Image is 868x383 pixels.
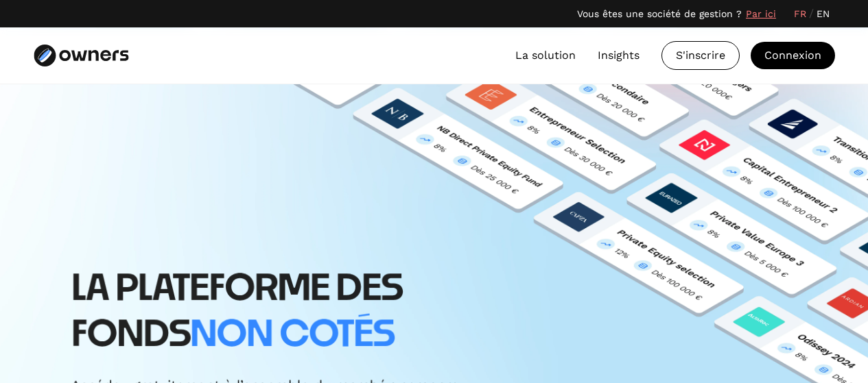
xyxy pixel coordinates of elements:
[751,42,835,69] a: Connexion
[809,5,814,22] div: /
[661,41,740,70] a: S'inscrire
[662,42,739,69] div: S'inscrire
[598,47,640,64] a: Insights
[794,7,806,21] a: FR
[71,266,538,358] h1: LA PLATEFORME DES FONDS
[746,7,776,21] a: Par ici
[577,7,742,21] div: Vous êtes une société de gestion ?
[817,7,830,21] a: EN
[515,47,576,64] a: La solution
[190,317,395,353] span: non cotés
